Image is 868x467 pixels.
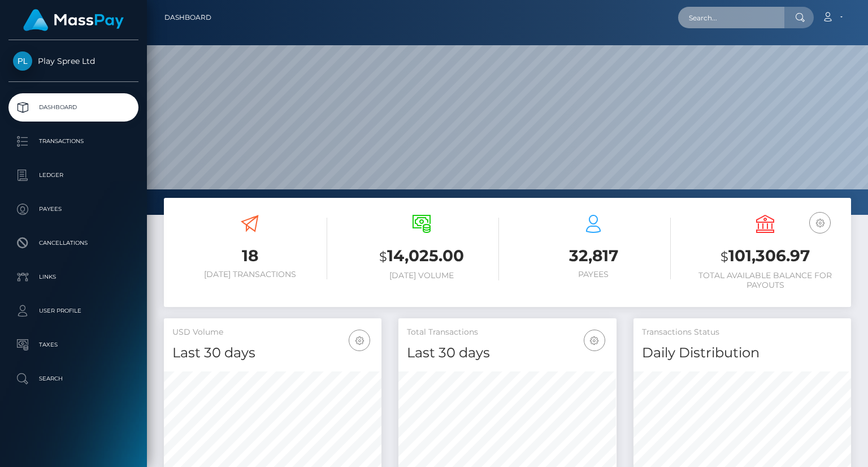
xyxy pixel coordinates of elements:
a: Payees [8,195,138,223]
a: Taxes [8,331,138,359]
p: Dashboard [13,99,134,116]
h3: 101,306.97 [688,245,843,268]
small: $ [721,249,728,265]
p: Search [13,370,134,387]
a: Ledger [8,161,138,189]
h5: Transactions Status [642,327,843,338]
h5: USD Volume [172,327,373,338]
img: Play Spree Ltd [13,51,32,71]
a: Dashboard [164,6,211,29]
a: Cancellations [8,229,138,257]
h4: Daily Distribution [642,343,843,363]
p: Transactions [13,133,134,150]
p: Payees [13,201,134,218]
h6: [DATE] Transactions [172,270,327,279]
p: Ledger [13,167,134,184]
small: $ [379,249,387,265]
h3: 32,817 [516,245,671,267]
h6: Total Available Balance for Payouts [688,271,843,290]
img: MassPay Logo [23,9,124,31]
a: Links [8,263,138,291]
h4: Last 30 days [407,343,607,363]
a: Dashboard [8,93,138,122]
p: Cancellations [13,235,134,252]
a: User Profile [8,297,138,325]
p: Taxes [13,336,134,353]
h3: 14,025.00 [344,245,499,268]
input: Search... [678,7,784,28]
h5: Total Transactions [407,327,607,338]
p: User Profile [13,302,134,319]
h3: 18 [172,245,327,267]
h6: [DATE] Volume [344,271,499,280]
p: Links [13,269,134,286]
a: Search [8,365,138,393]
span: Play Spree Ltd [8,56,138,66]
h6: Payees [516,270,671,279]
a: Transactions [8,127,138,155]
h4: Last 30 days [172,343,373,363]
